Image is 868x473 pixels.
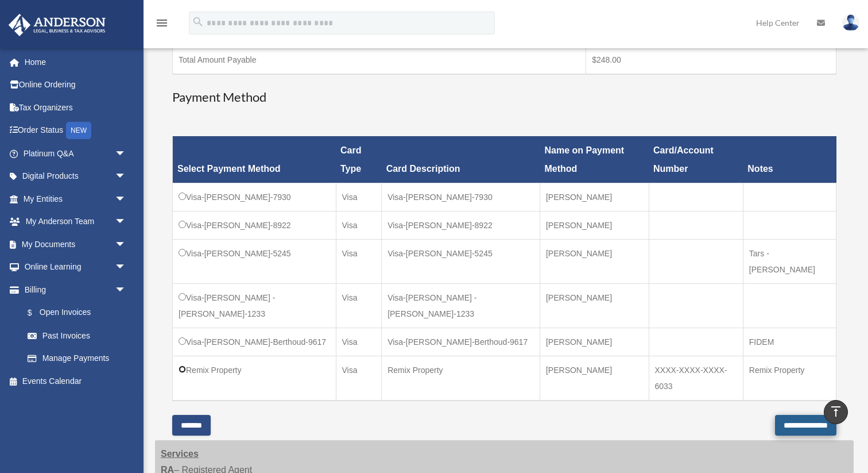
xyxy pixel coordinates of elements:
td: Visa-[PERSON_NAME]-Berthoud-9617 [173,328,336,356]
a: $Open Invoices [16,301,132,325]
i: menu [155,16,169,30]
a: Online Learningarrow_drop_down [8,256,144,279]
td: Remix Property [173,356,336,401]
td: Visa [336,356,382,401]
a: vertical_align_top [824,400,848,424]
td: XXXX-XXXX-XXXX-6033 [649,356,743,401]
th: Name on Payment Method [540,136,649,183]
td: Visa-[PERSON_NAME]-7930 [382,183,540,211]
a: Digital Productsarrow_drop_down [8,165,144,188]
td: Visa-[PERSON_NAME] -[PERSON_NAME]-1233 [173,283,336,328]
td: [PERSON_NAME] [540,211,649,239]
td: Visa [336,328,382,356]
span: arrow_drop_down [115,233,138,256]
td: Visa [336,183,382,211]
a: My Documentsarrow_drop_down [8,233,144,256]
span: arrow_drop_down [115,142,138,166]
td: Visa-[PERSON_NAME] -[PERSON_NAME]-1233 [382,283,540,328]
td: [PERSON_NAME] [540,239,649,283]
td: Tars - [PERSON_NAME] [743,239,836,283]
a: Home [8,51,144,74]
td: Visa-[PERSON_NAME]-8922 [382,211,540,239]
a: Order StatusNEW [8,119,144,143]
a: Events Calendar [8,370,144,393]
a: Tax Organizers [8,96,144,119]
i: vertical_align_top [829,405,843,418]
td: [PERSON_NAME] [540,328,649,356]
th: Card Type [336,136,382,183]
td: $248.00 [586,45,836,74]
a: Past Invoices [16,324,138,347]
a: Manage Payments [16,347,138,370]
td: Visa-[PERSON_NAME]-7930 [173,183,336,211]
td: [PERSON_NAME] [540,183,649,211]
td: [PERSON_NAME] [540,283,649,328]
a: My Entitiesarrow_drop_down [8,187,144,210]
td: Visa [336,211,382,239]
a: Billingarrow_drop_down [8,278,138,301]
span: arrow_drop_down [115,256,138,279]
span: arrow_drop_down [115,278,138,302]
td: Visa [336,283,382,328]
i: search [192,16,204,28]
a: Online Ordering [8,74,144,97]
img: Anderson Advisors Platinum Portal [5,14,109,36]
a: Platinum Q&Aarrow_drop_down [8,142,144,165]
td: Visa-[PERSON_NAME]-5245 [382,239,540,283]
strong: Services [161,449,199,459]
th: Card/Account Number [649,136,743,183]
td: Remix Property [382,356,540,401]
td: Visa-[PERSON_NAME]-5245 [173,239,336,283]
div: NEW [66,122,91,139]
th: Select Payment Method [173,136,336,183]
span: arrow_drop_down [115,210,138,234]
td: FIDEM [743,328,836,356]
a: My Anderson Teamarrow_drop_down [8,210,144,233]
td: Visa [336,239,382,283]
span: arrow_drop_down [115,165,138,189]
span: arrow_drop_down [115,187,138,211]
td: Visa-[PERSON_NAME]-Berthoud-9617 [382,328,540,356]
a: menu [155,20,169,30]
h3: Payment Method [172,89,836,106]
th: Notes [743,136,836,183]
img: User Pic [842,14,859,31]
td: Total Amount Payable [173,45,586,74]
td: [PERSON_NAME] [540,356,649,401]
th: Card Description [382,136,540,183]
td: Remix Property [743,356,836,401]
span: $ [34,306,40,320]
td: Visa-[PERSON_NAME]-8922 [173,211,336,239]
